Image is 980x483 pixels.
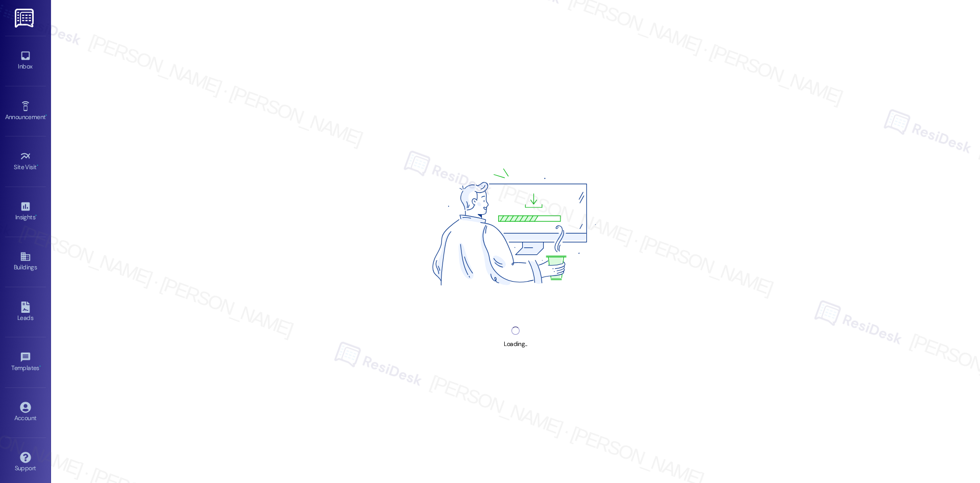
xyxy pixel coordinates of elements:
[5,248,46,275] a: Buildings
[5,148,46,175] a: Site Visit •
[5,198,46,225] a: Insights •
[37,162,38,169] span: •
[45,112,47,119] span: •
[504,339,527,350] div: Loading...
[5,349,46,376] a: Templates •
[35,212,37,219] span: •
[5,298,46,326] a: Leads
[39,363,41,370] span: •
[5,399,46,426] a: Account
[15,9,36,28] img: ResiDesk Logo
[5,449,46,476] a: Support
[5,47,46,75] a: Inbox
